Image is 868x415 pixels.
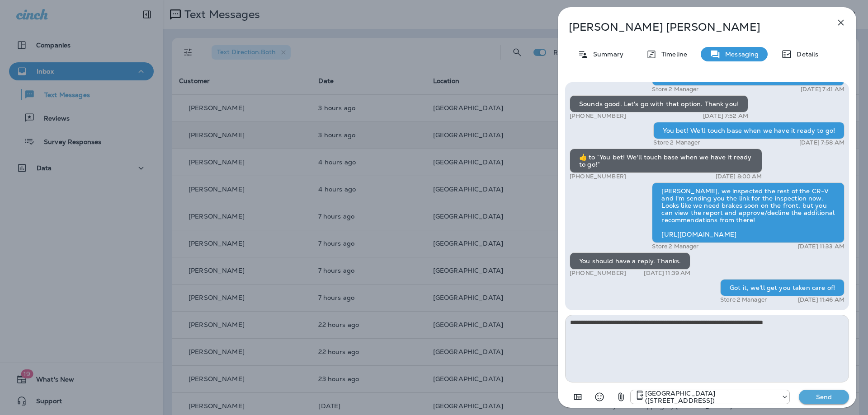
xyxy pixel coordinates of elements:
div: You bet! We'll touch base when we have it ready to go! [653,122,844,139]
p: [DATE] 11:46 AM [798,296,844,303]
p: Store 2 Manager [720,296,767,303]
p: Summary [589,51,623,58]
button: Select an emoji [590,388,609,406]
div: +1 (402) 571-1201 [631,390,789,404]
div: You should have a reply. Thanks. [570,252,690,270]
p: [PHONE_NUMBER] [570,270,626,277]
div: [PERSON_NAME], we inspected the rest of the CR-V and I'm sending you the link for the inspection ... [652,182,844,243]
p: [DATE] 8:00 AM [716,173,762,180]
p: Messaging [721,51,759,58]
div: Got it, we'll get you taken care of! [720,279,844,296]
p: Timeline [657,51,687,58]
button: Send [799,390,849,404]
p: Store 2 Manager [652,243,698,250]
p: [DATE] 7:52 AM [703,112,748,120]
p: [DATE] 11:33 AM [798,243,844,250]
p: [GEOGRAPHIC_DATA] ([STREET_ADDRESS]) [645,390,777,404]
div: ​👍​ to “ You bet! We'll touch base when we have it ready to go! ” [570,149,762,173]
p: Details [792,51,818,58]
p: Send [805,393,843,401]
p: Store 2 Manager [653,139,700,146]
button: Add in a premade template [569,388,587,406]
div: Sounds good. Let's go with that option. Thank you! [570,95,748,112]
p: Store 2 Manager [652,86,698,93]
p: [PHONE_NUMBER] [570,112,626,120]
p: [DATE] 11:39 AM [644,270,690,277]
p: [PHONE_NUMBER] [570,173,626,180]
p: [DATE] 7:58 AM [799,139,844,146]
p: [PERSON_NAME] [PERSON_NAME] [569,21,816,33]
p: [DATE] 7:41 AM [801,86,844,93]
